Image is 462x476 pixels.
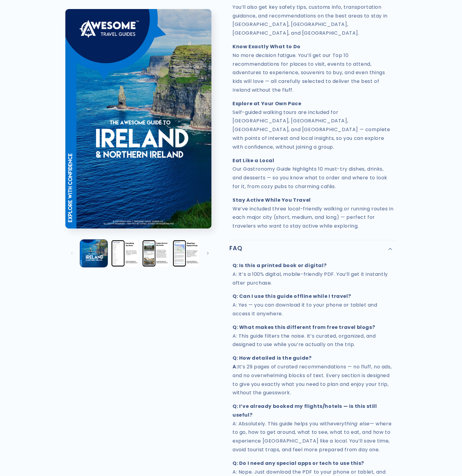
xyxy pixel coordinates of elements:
p: A: Absolutely. This guide helps you with — where to go, how to get around, what to see, what to e... [233,402,394,454]
strong: Eat Like a Local [233,157,274,164]
strong: Q: Is this a printed book or digital? [233,262,326,269]
p: Self-guided walking tours are included for [GEOGRAPHIC_DATA], [GEOGRAPHIC_DATA], [GEOGRAPHIC_DATA... [233,99,394,152]
p: No more decision fatigue. You’ll get our Top 10 recommendations for places to visit, events to at... [233,43,394,95]
strong: Q: Can I use this guide offline while I travel? [233,293,351,300]
button: Load image 4 in gallery view [172,240,199,267]
strong: Q: What makes this different from free travel blogs? [233,324,375,331]
p: Our Gastronomy Guide highlights 10 must-try dishes, drinks, and desserts — so you know what to or... [233,156,394,191]
p: You’ll also get key safety tips, customs info, transportation guidance, and recommendations on th... [233,3,394,38]
strong: Explore at Your Own Pace [233,100,301,107]
button: Load image 3 in gallery view [141,240,169,267]
p: A: This guide filters the noise. It’s curated, organized, and designed to use while you’re actual... [233,323,394,349]
button: Slide right [201,247,214,260]
em: everything else [330,420,370,427]
strong: Know Exactly What to Do [233,43,301,50]
strong: Q: How detailed is the guide? A: [233,355,311,370]
h2: FAQ [229,245,242,252]
media-gallery: Gallery Viewer [65,9,214,269]
button: Load image 1 in gallery view [80,240,108,267]
strong: Q: Do I need any special apps or tech to use this? [233,460,364,467]
p: It’s 29 pages of curated recommendations — no fluff, no ads, and no overwhelming blocks of text. ... [233,354,394,397]
summary: FAQ [229,240,397,257]
button: Load image 2 in gallery view [111,240,138,267]
strong: Q: I’ve already booked my flights/hotels — is this still useful? [233,403,377,418]
p: We’ve included three local-friendly walking or running routes in each major city (short, medium, ... [233,196,394,231]
button: Slide left [65,247,79,260]
p: A: Yes — you can download it to your phone or tablet and access it anywhere. [233,292,394,318]
strong: Stay Active While You Travel [233,197,311,203]
p: A: It’s a 100% digital, mobile-friendly PDF. You’ll get it instantly after purchase. [233,261,394,287]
